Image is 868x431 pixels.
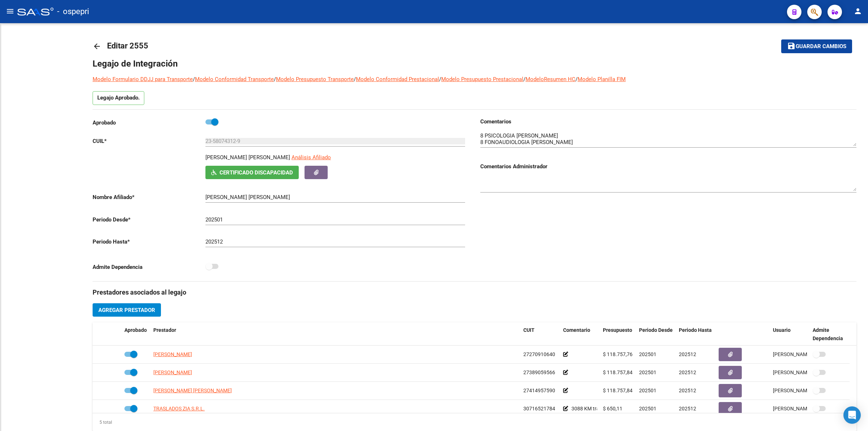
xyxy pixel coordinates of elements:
h1: Legajo de Integración [93,58,856,69]
a: Modelo Formulario DDJJ para Transporte [93,76,193,83]
datatable-header-cell: Comentario [560,322,600,346]
mat-icon: menu [6,7,14,16]
span: 202501 [639,351,656,357]
span: 202512 [679,388,696,393]
span: Aprobado [124,327,147,333]
a: ModeloResumen HC [526,76,575,83]
span: Agregar Prestador [98,307,155,313]
p: Legajo Aprobado. [93,91,144,105]
button: Guardar cambios [781,39,852,53]
datatable-header-cell: Periodo Hasta [676,322,716,346]
a: Modelo Presupuesto Transporte [276,76,354,83]
span: 27414957590 [523,388,555,393]
span: Admite Dependencia [813,327,843,341]
p: Periodo Hasta [93,238,205,246]
datatable-header-cell: Presupuesto [600,322,636,346]
mat-icon: person [854,7,862,16]
h3: Prestadores asociados al legajo [93,287,856,297]
span: Análisis Afiliado [292,154,331,161]
datatable-header-cell: Aprobado [122,322,150,346]
span: [PERSON_NAME] [DATE] [773,351,830,357]
span: 202512 [679,351,696,357]
span: [PERSON_NAME] [153,369,192,375]
span: 202501 [639,406,656,411]
span: [PERSON_NAME] [DATE] [773,388,830,393]
span: [PERSON_NAME] [DATE] [773,406,830,411]
span: [PERSON_NAME] [DATE] [773,369,830,375]
p: Periodo Desde [93,216,205,224]
span: 3088 KM traslados marzo/[DATE] [571,406,647,411]
span: $ 118.757,76 [603,351,633,357]
p: Aprobado [93,119,205,127]
mat-icon: arrow_back [93,42,101,51]
span: - ospepri [57,4,89,20]
span: 202501 [639,388,656,393]
span: $ 650,11 [603,406,622,411]
datatable-header-cell: Admite Dependencia [810,322,850,346]
datatable-header-cell: Prestador [150,322,520,346]
span: Periodo Desde [639,327,673,333]
p: Nombre Afiliado [93,193,205,201]
div: Open Intercom Messenger [843,406,861,424]
span: Periodo Hasta [679,327,712,333]
span: 202512 [679,406,696,411]
span: 27389059566 [523,369,555,375]
a: Modelo Conformidad Prestacional [356,76,439,83]
h3: Comentarios Administrador [480,162,856,170]
button: Agregar Prestador [93,303,161,317]
span: TRASLADOS ZIA S.R.L. [153,406,205,411]
datatable-header-cell: CUIT [520,322,560,346]
span: $ 118.757,84 [603,388,633,393]
span: Certificado Discapacidad [220,169,293,176]
a: Modelo Conformidad Transporte [195,76,274,83]
span: [PERSON_NAME] [153,351,192,357]
p: Admite Dependencia [93,263,205,271]
datatable-header-cell: Periodo Desde [636,322,676,346]
p: CUIL [93,137,205,145]
span: Usuario [773,327,791,333]
mat-icon: save [787,42,796,50]
h3: Comentarios [480,118,856,126]
span: 202501 [639,369,656,375]
span: 202512 [679,369,696,375]
span: 30716521784 [523,406,555,411]
a: Modelo Presupuesto Prestacional [441,76,523,83]
span: CUIT [523,327,535,333]
a: Modelo Planilla FIM [578,76,626,83]
button: Certificado Discapacidad [205,166,299,179]
span: Guardar cambios [796,43,846,50]
span: Prestador [153,327,176,333]
span: $ 118.757,84 [603,369,633,375]
span: Presupuesto [603,327,632,333]
datatable-header-cell: Usuario [770,322,810,346]
div: 5 total [93,418,112,426]
span: Comentario [563,327,590,333]
p: [PERSON_NAME] [PERSON_NAME] [205,153,290,161]
span: 27270910640 [523,351,555,357]
span: [PERSON_NAME] [PERSON_NAME] [153,388,232,393]
span: Editar 2555 [107,41,148,50]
